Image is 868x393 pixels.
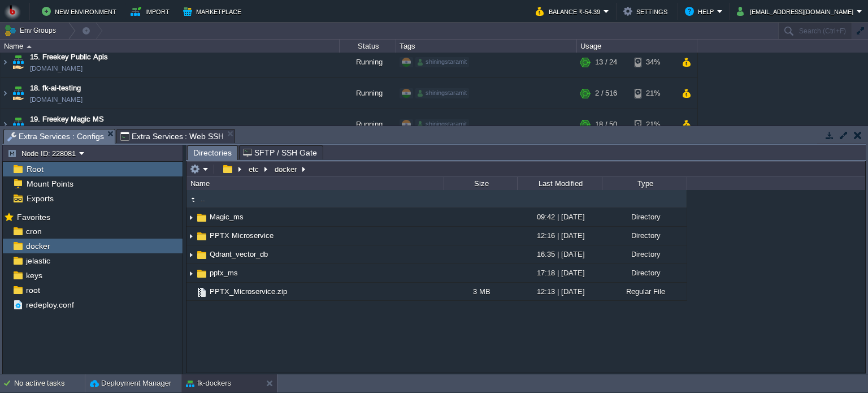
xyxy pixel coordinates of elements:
div: Running [340,78,396,109]
button: Env Groups [4,23,60,38]
a: Exports [24,193,55,204]
div: Name [1,40,339,53]
img: AMDAwAAAACH5BAEAAAAALAAAAAABAAEAAAICRAEAOw== [186,193,199,206]
span: Favorites [15,212,52,222]
span: SFTP / SSH Gate [243,146,317,159]
a: PPTX_Microservice.zip [208,287,289,296]
img: AMDAwAAAACH5BAEAAAAALAAAAAABAAEAAAICRAEAOw== [186,283,196,300]
img: AMDAwAAAACH5BAEAAAAALAAAAAABAAEAAAICRAEAOw== [186,227,196,245]
img: AMDAwAAAACH5BAEAAAAALAAAAAABAAEAAAICRAEAOw== [186,246,196,264]
button: Node ID: 228081 [7,148,79,158]
a: Magic_ms [208,212,245,222]
img: AMDAwAAAACH5BAEAAAAALAAAAAABAAEAAAICRAEAOw== [196,230,208,243]
div: 12:13 | [DATE] [517,283,602,300]
a: .. [199,194,207,204]
div: Running [340,109,396,140]
div: shiningstaramit [415,57,469,67]
div: Name [188,177,444,190]
div: Running [340,47,396,77]
span: Extra Services : Web SSH [120,129,224,143]
img: AMDAwAAAACH5BAEAAAAALAAAAAABAAEAAAICRAEAOw== [1,109,10,140]
div: Directory [602,227,687,244]
div: 2 / 516 [595,78,617,109]
button: Marketplace [183,5,245,18]
a: jelastic [24,256,52,266]
img: AMDAwAAAACH5BAEAAAAALAAAAAABAAEAAAICRAEAOw== [196,249,208,261]
a: [DOMAIN_NAME] [30,94,83,105]
span: Directories [193,146,232,160]
div: Directory [602,208,687,226]
a: pptx_ms [208,268,240,278]
img: AMDAwAAAACH5BAEAAAAALAAAAAABAAEAAAICRAEAOw== [10,109,26,140]
button: [EMAIL_ADDRESS][DOMAIN_NAME] [737,5,857,18]
img: AMDAwAAAACH5BAEAAAAALAAAAAABAAEAAAICRAEAOw== [186,265,196,282]
div: Tags [397,40,576,53]
img: AMDAwAAAACH5BAEAAAAALAAAAAABAAEAAAICRAEAOw== [196,267,208,280]
img: AMDAwAAAACH5BAEAAAAALAAAAAABAAEAAAICRAEAOw== [186,209,196,226]
div: 09:42 | [DATE] [517,208,602,226]
a: 15. Freekey Public Apis [30,51,108,63]
a: cron [24,226,44,236]
div: No active tasks [14,374,85,392]
a: 19. Freekey Magic MS [30,114,104,125]
a: redeploy.conf [24,300,76,310]
img: AMDAwAAAACH5BAEAAAAALAAAAAABAAEAAAICRAEAOw== [196,286,208,299]
img: AMDAwAAAACH5BAEAAAAALAAAAAABAAEAAAICRAEAOw== [1,47,10,77]
a: root [24,285,42,295]
div: Regular File [602,283,687,300]
div: shiningstaramit [415,119,469,129]
a: docker [24,241,52,251]
div: shiningstaramit [415,88,469,98]
a: PPTX Microservice [208,231,275,240]
button: Help [685,5,717,18]
div: 21% [635,109,671,140]
a: Qdrant_vector_db [208,249,270,259]
img: AMDAwAAAACH5BAEAAAAALAAAAAABAAEAAAICRAEAOw== [10,47,26,77]
div: Last Modified [518,177,602,190]
div: Directory [602,264,687,282]
img: Bitss Techniques [4,3,21,20]
button: Import [131,5,173,18]
div: Usage [578,40,697,53]
a: 18. fk-ai-testing [30,83,81,94]
button: Balance ₹-54.39 [536,5,604,18]
button: etc [247,164,262,174]
input: Click to enter the path [186,161,865,177]
a: [DOMAIN_NAME] [30,125,83,136]
div: Status [340,40,396,53]
button: New Environment [42,5,120,18]
div: 17:18 | [DATE] [517,264,602,282]
div: Directory [602,245,687,263]
div: 16:35 | [DATE] [517,245,602,263]
button: fk-dockers [186,378,231,389]
a: [DOMAIN_NAME] [30,63,83,74]
div: 34% [635,47,671,77]
button: Deployment Manager [90,378,171,389]
img: AMDAwAAAACH5BAEAAAAALAAAAAABAAEAAAICRAEAOw== [10,78,26,109]
span: Root [24,164,45,174]
span: Extra Services : Configs [7,129,104,144]
a: keys [24,270,44,280]
div: Type [603,177,687,190]
div: 12:16 | [DATE] [517,227,602,244]
button: Settings [623,5,671,18]
div: 18 / 50 [595,109,617,140]
div: 3 MB [444,283,517,300]
img: AMDAwAAAACH5BAEAAAAALAAAAAABAAEAAAICRAEAOw== [1,78,10,109]
div: Size [445,177,517,190]
img: AMDAwAAAACH5BAEAAAAALAAAAAABAAEAAAICRAEAOw== [196,211,208,224]
div: 13 / 24 [595,47,617,77]
img: AMDAwAAAACH5BAEAAAAALAAAAAABAAEAAAICRAEAOw== [27,45,32,48]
